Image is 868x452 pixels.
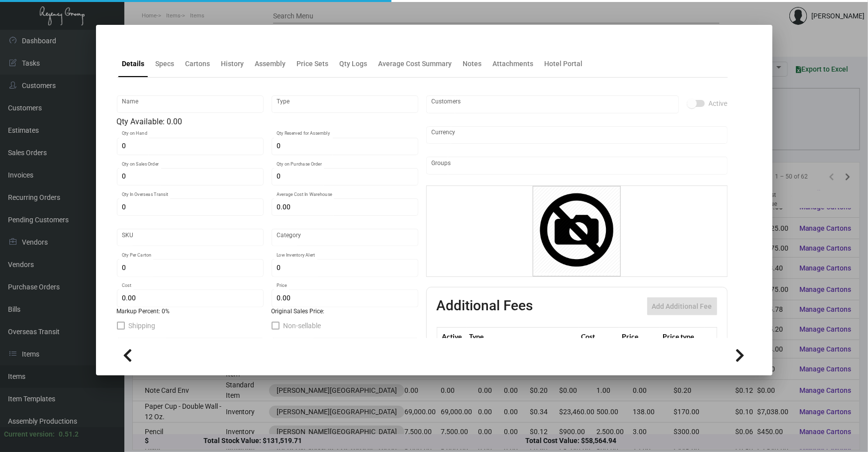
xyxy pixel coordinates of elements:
[379,59,452,69] div: Average Cost Summary
[437,328,467,345] th: Active
[297,59,329,69] div: Price Sets
[431,162,722,170] input: Add new..
[545,59,583,69] div: Hotel Portal
[284,320,321,332] span: Non-sellable
[117,116,418,128] div: Qty Available: 0.00
[463,59,482,69] div: Notes
[579,328,619,345] th: Cost
[4,429,55,440] div: Current version:
[647,297,717,315] button: Add Additional Fee
[709,97,728,109] span: Active
[437,297,533,315] h2: Additional Fees
[59,429,79,440] div: 0.51.2
[660,328,705,345] th: Price type
[340,59,368,69] div: Qty Logs
[255,59,286,69] div: Assembly
[129,320,156,332] span: Shipping
[493,59,534,69] div: Attachments
[652,302,712,310] span: Add Additional Fee
[156,59,175,69] div: Specs
[619,328,660,345] th: Price
[186,59,210,69] div: Cartons
[467,328,579,345] th: Type
[122,59,145,69] div: Details
[221,59,244,69] div: History
[431,100,674,108] input: Add new..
